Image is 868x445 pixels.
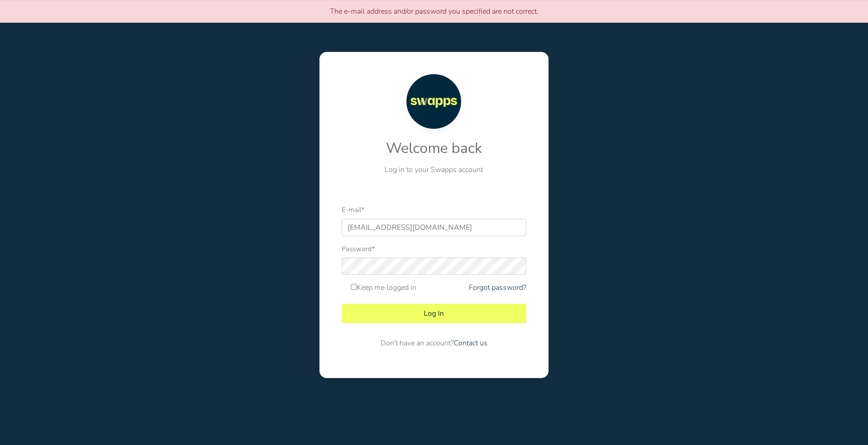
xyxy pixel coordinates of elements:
a: Contact us [454,338,488,348]
label: Password [342,244,375,254]
h2: Welcome back [342,140,526,157]
p: Log in to your Swapps account [342,164,526,175]
input: E-mail address [342,219,526,236]
label: Keep me logged in [351,282,416,293]
button: Log In [342,304,526,323]
a: Forgot password? [469,282,526,293]
p: Don't have an account? [342,338,526,349]
input: Keep me logged in [351,284,357,290]
label: E-mail [342,205,365,215]
img: Swapps logo [406,74,461,129]
p: The e-mail address and/or password you specified are not correct. [3,6,865,17]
